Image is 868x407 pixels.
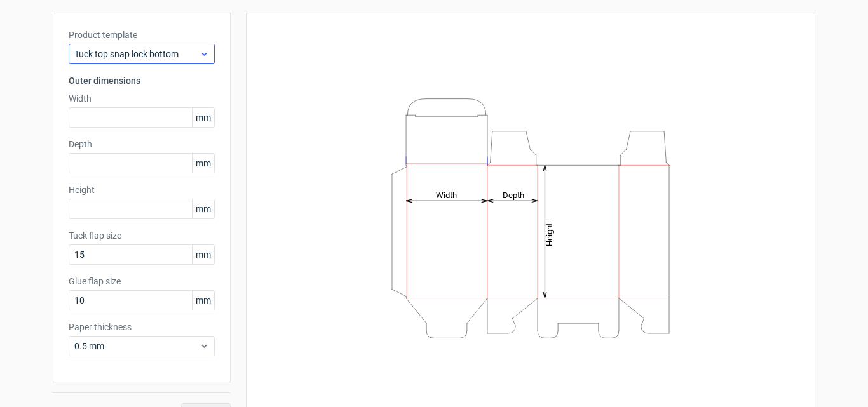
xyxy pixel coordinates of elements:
[192,291,214,310] span: mm
[192,245,214,264] span: mm
[436,190,457,199] tspan: Width
[545,222,554,246] tspan: Height
[74,340,200,352] span: 0.5 mm
[69,29,215,41] label: Product template
[69,229,215,242] label: Tuck flap size
[69,138,215,150] label: Depth
[192,199,214,218] span: mm
[503,190,524,199] tspan: Depth
[69,321,215,333] label: Paper thickness
[192,108,214,127] span: mm
[69,183,215,196] label: Height
[192,154,214,173] span: mm
[69,92,215,105] label: Width
[69,275,215,288] label: Glue flap size
[74,48,200,60] span: Tuck top snap lock bottom
[69,74,215,87] h3: Outer dimensions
